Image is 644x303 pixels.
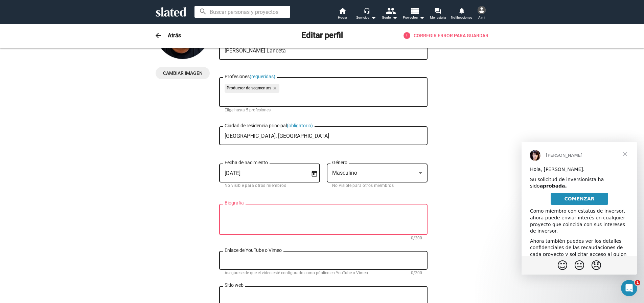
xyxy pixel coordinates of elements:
[418,14,426,22] mat-icon: arrow_drop_down
[194,6,290,18] input: Buscar personas y proyectos
[378,7,401,22] button: Gente
[451,16,472,19] font: Notificaciones
[369,14,377,22] mat-icon: arrow_drop_down
[66,115,83,131] span: reacción decepcionada
[330,7,354,22] a: Hogar
[332,170,357,176] font: Masculino
[403,16,418,19] font: Proyectos
[332,183,394,188] font: No visible para otros miembros
[338,7,346,15] mat-icon: home
[426,7,450,22] a: Mensajería
[168,32,181,39] font: Atrás
[401,7,426,22] button: Proyectos
[522,142,637,275] iframe: Mensaje de chat en vivo de Intercom
[35,117,46,130] font: 😊
[271,85,277,91] mat-icon: close
[411,270,422,275] font: 0/200
[411,236,422,240] font: 0/200
[430,16,446,19] font: Mensajería
[621,280,637,296] iframe: Chat en vivo de Intercom
[308,168,320,179] button: Calendario abierto
[52,117,63,130] font: 😐
[364,7,370,14] mat-icon: headset_mic
[382,16,391,19] font: Gente
[32,115,49,131] span: reacción de rubor
[227,86,271,90] font: Productor de segmentos
[458,7,465,14] mat-icon: notifications
[8,96,106,135] font: Ahora también puedes ver los detalles confidenciales de las recaudaciones de cada proyecto y soli...
[403,31,411,40] mat-icon: error
[474,5,490,22] button: A mí
[225,108,271,112] font: Elige hasta 5 profesiones
[450,7,474,22] a: Notificaciones
[478,16,485,19] font: A mí
[391,14,399,22] mat-icon: arrow_drop_down
[636,280,639,285] font: 1
[434,7,441,14] mat-icon: forum
[225,270,368,275] font: Asegúrese de que el video esté configurado como público en YouTube o Vimeo
[225,183,286,188] font: No visible para otros miembros
[354,7,378,22] button: Servicios
[49,115,66,131] span: reacción facial neutral
[410,6,419,16] mat-icon: view_list
[338,16,347,19] font: Hogar
[356,16,369,19] font: Servicios
[163,70,203,76] font: Cambiar imagen
[301,30,343,40] font: Editar perfil
[69,117,80,130] font: 😞
[156,67,210,79] button: Cambiar imagen
[414,33,488,38] font: Corregir error para guardar
[154,31,162,40] mat-icon: arrow_back
[386,6,395,16] mat-icon: people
